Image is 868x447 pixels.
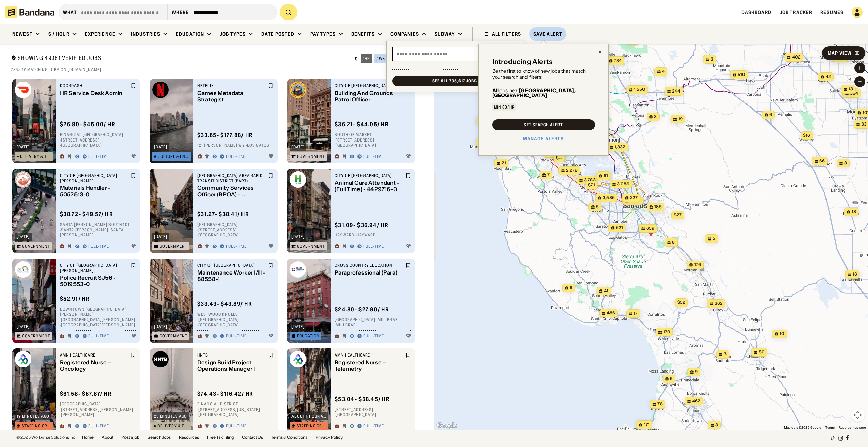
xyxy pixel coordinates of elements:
[197,391,253,398] div: $ 74.43 - $116.42 / hr
[291,325,305,329] div: [DATE]
[154,235,167,239] div: [DATE]
[839,426,866,429] a: Report a map error
[663,329,670,335] span: 170
[436,421,458,430] img: Google
[290,351,306,367] img: AMN Healthcare logo
[654,204,662,210] span: 185
[494,105,515,109] div: Min $0/hr
[335,407,411,417] div: [STREET_ADDRESS] · [GEOGRAPHIC_DATA]
[335,180,404,193] div: Animal Care Attendant - (Full Time) - 4429716-0
[596,204,599,210] span: 5
[17,325,30,329] div: [DATE]
[335,317,411,328] div: [GEOGRAPHIC_DATA] · Millbrae · Millbrae
[60,173,129,183] div: City of [GEOGRAPHIC_DATA][PERSON_NAME]
[674,212,682,217] span: $27
[207,435,234,440] a: Free Tax Filing
[335,83,404,88] div: City of [GEOGRAPHIC_DATA]
[738,72,745,78] span: 510
[158,154,189,159] div: Culture & Entertainment
[154,325,167,329] div: [DATE]
[157,424,189,428] div: Delivery & Transportation
[492,32,521,36] div: ALL FILTERS
[780,9,812,15] a: Job Tracker
[784,426,821,429] span: Map data ©2025 Google
[335,396,390,403] div: $ 53.04 - $58.45 / hr
[634,87,645,93] span: 1,550
[88,334,109,339] div: Full-time
[672,88,680,94] span: 244
[271,435,307,440] a: Terms & Conditions
[197,143,273,148] div: 121 [PERSON_NAME] Wy · Los Gatos
[376,56,385,61] div: / wk
[316,435,343,440] a: Privacy Policy
[694,262,701,268] span: 176
[335,132,411,148] div: South of Market · [STREET_ADDRESS] · [GEOGRAPHIC_DATA]
[121,435,139,440] a: Post a job
[614,58,622,64] span: 734
[566,168,578,173] span: 2,278
[297,154,325,159] div: Government
[15,261,31,278] img: City of San Jose logo
[82,435,94,440] a: Home
[310,31,336,37] div: Pay Types
[22,244,50,248] div: Government
[570,285,572,291] span: 9
[291,235,305,239] div: [DATE]
[588,182,595,187] span: $71
[160,334,187,338] div: Government
[335,173,404,178] div: City of [GEOGRAPHIC_DATA]
[102,435,113,440] a: About
[335,263,404,268] div: Cross Country Education
[724,351,727,357] span: 3
[197,312,273,328] div: Westwood Knolls · [GEOGRAPHIC_DATA] · [GEOGRAPHIC_DATA]
[851,408,865,422] button: Map camera controls
[759,349,765,355] span: 80
[849,86,853,92] span: 13
[60,307,136,328] div: Downtown [GEOGRAPHIC_DATA][PERSON_NAME] · [GEOGRAPHIC_DATA][PERSON_NAME] · [GEOGRAPHIC_DATA][PERS...
[242,435,263,440] a: Contact Us
[584,177,596,183] span: 3,783
[432,79,477,83] div: See all 735,617 jobs
[825,426,835,429] a: Terms (opens in new tab)
[226,334,247,339] div: Full-time
[152,82,169,98] img: Netflix logo
[335,352,404,358] div: AMN Healthcare
[88,424,109,429] div: Full-time
[502,160,506,166] span: 21
[390,31,419,37] div: Companies
[60,185,129,198] div: Materials Handler - 5052513-0
[523,136,564,142] div: Manage Alerts
[291,414,327,418] div: about 1 hour ago
[617,181,629,187] span: 3,089
[16,435,77,440] div: © 2025 Workwise Solutions Inc.
[197,263,267,268] div: City of [GEOGRAPHIC_DATA]
[176,31,204,37] div: Education
[15,82,31,98] img: DoorDash logo
[297,244,325,248] div: Government
[363,334,384,339] div: Full-time
[780,331,784,337] span: 10
[197,359,267,372] div: Design Build Project Operations Manager I
[60,211,113,218] div: $ 38.72 - $49.57 / hr
[363,154,384,160] div: Full-time
[226,424,247,429] div: Full-time
[60,352,129,358] div: AMN Healthcare
[646,226,654,231] span: 659
[197,83,267,88] div: Netflix
[634,311,638,316] span: 17
[547,172,550,178] span: 7
[741,9,771,15] a: Dashboard
[792,54,801,60] span: 402
[335,121,389,128] div: $ 36.21 - $44.05 / hr
[197,173,267,183] div: [GEOGRAPHIC_DATA] Area Rapid Transit District (BART)
[820,9,844,15] a: Resumes
[435,31,455,37] div: Subway
[492,68,595,80] div: Be the first to know of new jobs that match your search and filters:
[819,158,825,164] span: 66
[17,414,49,418] div: 19 minutes ago
[695,369,698,375] span: 9
[363,244,384,249] div: Full-time
[154,414,187,418] div: 23 minutes ago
